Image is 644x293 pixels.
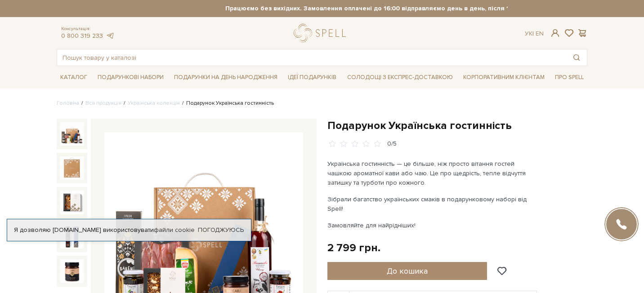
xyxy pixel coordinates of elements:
[60,259,84,283] img: Подарунок Українська гостинність
[536,30,544,37] a: En
[327,119,587,133] h1: Подарунок Українська гостинність
[327,195,538,213] p: Зібрали багатство українських смаків в подарунковому наборі від Spell!
[180,99,274,107] li: Подарунок Українська гостинність
[460,70,548,85] a: Корпоративним клієнтам
[551,71,587,84] span: Про Spell
[387,266,428,276] span: До кошика
[284,71,340,84] span: Ідеї подарунків
[525,30,544,38] div: Ук
[85,100,121,107] a: Вся продукція
[154,226,195,234] a: файли cookie
[7,226,251,234] div: Я дозволяю [DOMAIN_NAME] використовувати
[94,71,167,84] span: Подарункові набори
[532,30,534,37] span: |
[128,100,180,107] a: Українська колекція
[105,32,114,40] a: telegram
[294,24,350,42] a: logo
[327,241,380,255] div: 2 799 грн.
[327,221,538,230] p: Замовляйте для найрідніших!
[344,70,456,85] a: Солодощі з експрес-доставкою
[198,226,244,234] a: Погоджуюсь
[61,26,114,32] span: Консультація:
[60,156,84,180] img: Подарунок Українська гостинність
[566,49,587,66] button: Пошук товару у каталозі
[57,100,79,107] a: Головна
[57,49,566,66] input: Пошук товару у каталозі
[170,71,281,84] span: Подарунки на День народження
[60,191,84,214] img: Подарунок Українська гостинність
[327,159,538,187] p: Українська гостинність — це більше, ніж просто вітання гостей чашкою ароматної кави або чаю. Це п...
[60,122,84,146] img: Подарунок Українська гостинність
[327,262,487,280] button: До кошика
[61,32,103,40] a: 0 800 319 233
[57,71,91,84] span: Каталог
[387,140,397,148] div: 0/5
